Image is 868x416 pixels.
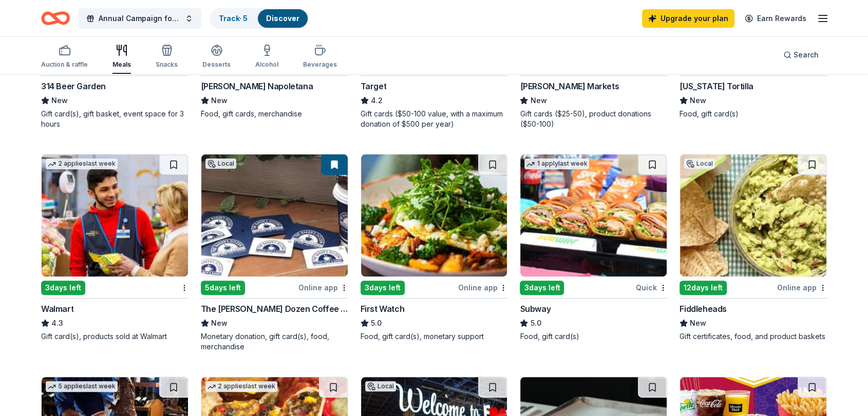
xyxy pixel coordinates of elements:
[201,303,348,315] div: The [PERSON_NAME] Dozen Coffee Shop & Bakery
[690,317,706,329] span: New
[41,6,70,30] a: Home
[112,40,131,74] button: Meals
[690,94,706,107] span: New
[680,154,826,276] img: Image for Fiddleheads
[361,281,405,295] div: 3 days left
[739,9,813,28] a: Earn Rewards
[365,381,396,391] div: Local
[41,281,85,295] div: 3 days left
[361,331,508,342] div: Food, gift card(s), monetary support
[458,281,507,294] div: Online app
[201,80,313,92] div: [PERSON_NAME] Napoletana
[371,317,382,329] span: 5.0
[211,317,228,329] span: New
[520,109,667,129] div: Gift cards ($25-50), product donations ($50-100)
[520,331,667,342] div: Food, gift card(s)
[361,154,508,342] a: Image for First Watch3days leftOnline appFirst Watch5.0Food, gift card(s), monetary support
[680,303,727,315] div: Fiddleheads
[112,61,131,69] div: Meals
[361,109,508,129] div: Gift cards ($50-100 value, with a maximum donation of $500 per year)
[361,80,387,92] div: Target
[201,331,348,352] div: Monetary donation, gift card(s), food, merchandise
[78,8,201,29] button: Annual Campaign for United Way
[41,331,188,342] div: Gift card(s), products sold at Walmart
[99,12,181,25] span: Annual Campaign for United Way
[303,61,337,69] div: Beverages
[51,94,68,107] span: New
[298,281,348,294] div: Online app
[255,40,278,74] button: Alcohol
[201,109,348,119] div: Food, gift cards, merchandise
[202,40,231,74] button: Desserts
[777,281,827,294] div: Online app
[520,154,667,342] a: Image for Subway1 applylast week3days leftQuickSubway5.0Food, gift card(s)
[636,281,667,294] div: Quick
[211,94,228,107] span: New
[219,14,248,23] a: Track· 5
[210,8,309,29] button: Track· 5Discover
[255,61,278,69] div: Alcohol
[530,317,541,329] span: 5.0
[303,40,337,74] button: Beverages
[42,154,188,276] img: Image for Walmart
[530,94,546,107] span: New
[41,303,73,315] div: Walmart
[41,154,188,342] a: Image for Walmart2 applieslast week3days leftWalmart4.3Gift card(s), products sold at Walmart
[205,381,277,392] div: 2 applies last week
[680,281,727,295] div: 12 days left
[202,61,231,69] div: Desserts
[201,154,348,276] img: Image for The Baker's Dozen Coffee Shop & Bakery
[361,154,507,276] img: Image for First Watch
[520,303,551,315] div: Subway
[361,303,405,315] div: First Watch
[520,154,667,276] img: Image for Subway
[684,159,715,169] div: Local
[520,80,619,92] div: [PERSON_NAME] Markets
[41,80,106,92] div: 314 Beer Garden
[46,159,118,169] div: 2 applies last week
[642,9,734,28] a: Upgrade your plan
[524,159,589,169] div: 1 apply last week
[680,80,753,92] div: [US_STATE] Tortilla
[205,159,236,169] div: Local
[520,281,564,295] div: 3 days left
[371,94,383,107] span: 4.2
[41,61,88,69] div: Auction & raffle
[794,49,819,61] span: Search
[775,45,827,65] button: Search
[680,331,827,342] div: Gift certificates, food, and product baskets
[156,40,178,74] button: Snacks
[46,381,118,392] div: 5 applies last week
[680,109,827,119] div: Food, gift card(s)
[680,154,827,342] a: Image for FiddleheadsLocal12days leftOnline appFiddleheadsNewGift certificates, food, and product...
[201,154,348,352] a: Image for The Baker's Dozen Coffee Shop & BakeryLocal5days leftOnline appThe [PERSON_NAME] Dozen ...
[41,40,88,74] button: Auction & raffle
[156,61,178,69] div: Snacks
[51,317,63,329] span: 4.3
[41,109,188,129] div: Gift card(s), gift basket, event space for 3 hours
[266,14,299,23] a: Discover
[201,281,245,295] div: 5 days left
